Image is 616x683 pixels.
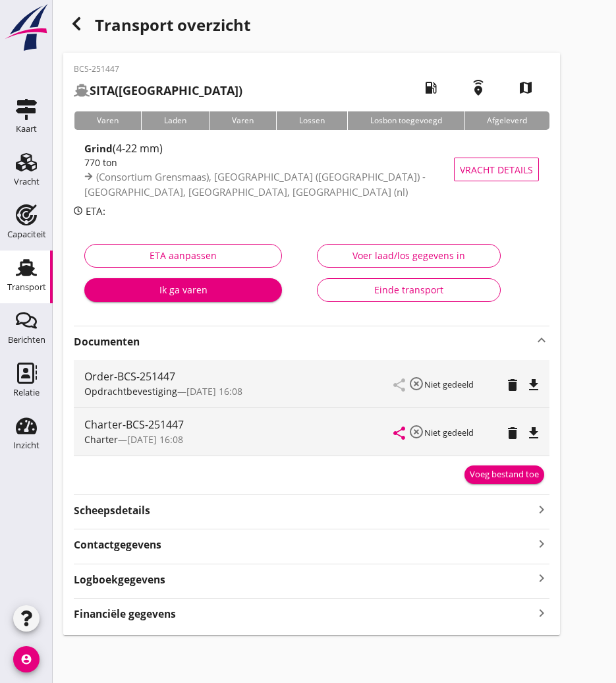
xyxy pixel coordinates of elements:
[96,249,271,262] div: ETA aanpassen
[84,384,394,398] div: —
[7,283,46,291] div: Transport
[84,369,394,384] div: Order-BCS-251447
[84,433,118,446] span: Charter
[13,388,40,397] div: Relatie
[424,378,474,390] small: Niet gedeeld
[7,230,46,239] div: Capaciteit
[14,177,40,186] div: Vracht
[534,535,549,552] i: keyboard_arrow_right
[505,425,520,441] i: delete
[534,570,549,587] i: keyboard_arrow_right
[408,376,424,392] i: highlight_off
[464,111,550,130] div: Afgeleverd
[8,336,45,344] div: Berichten
[507,69,544,106] i: map
[84,142,113,155] strong: Grind
[74,140,549,198] a: Grind(4-22 mm)770 ton(Consortium Grensmaas), [GEOGRAPHIC_DATA] ([GEOGRAPHIC_DATA]) - [GEOGRAPHIC_...
[84,432,394,446] div: —
[84,278,282,302] button: Ik ga varen
[3,3,50,52] img: logo-small.a267ee39.svg
[412,69,449,106] i: local_gas_station
[84,385,177,398] span: Opdrachtbevestiging
[317,278,500,302] button: Einde transport
[505,377,520,393] i: delete
[74,82,242,100] h2: ([GEOGRAPHIC_DATA])
[186,385,242,398] span: [DATE] 16:08
[454,158,539,181] button: Vracht details
[16,125,37,133] div: Kaart
[74,572,165,587] strong: Logboekgegevens
[74,537,161,552] strong: Contactgegevens
[276,111,347,130] div: Lossen
[460,69,497,106] i: emergency_share
[113,141,163,156] span: (4-22 mm)
[464,465,544,484] button: Voeg bestand toe
[84,244,282,268] button: ETA aanpassen
[328,249,489,262] div: Voer laad/los gegevens in
[424,427,474,438] small: Niet gedeeld
[328,283,489,297] div: Einde transport
[74,607,176,622] strong: Financiële gegevens
[13,646,40,672] i: account_circle
[127,433,183,446] span: [DATE] 16:08
[141,111,209,130] div: Laden
[534,332,549,348] i: keyboard_arrow_up
[317,244,500,268] button: Voer laad/los gegevens in
[526,425,542,441] i: file_download
[63,11,560,42] div: Transport overzicht
[84,170,426,198] span: (Consortium Grensmaas), [GEOGRAPHIC_DATA] ([GEOGRAPHIC_DATA]) - [GEOGRAPHIC_DATA], [GEOGRAPHIC_DA...
[90,82,115,98] strong: SITA
[470,468,539,481] div: Voeg bestand toe
[209,111,276,130] div: Varen
[391,425,407,441] i: share
[74,63,242,75] p: BCS-251447
[526,377,542,393] i: file_download
[86,204,105,218] span: ETA:
[408,424,424,440] i: highlight_off
[74,334,534,349] strong: Documenten
[95,283,271,297] div: Ik ga varen
[74,111,141,130] div: Varen
[13,441,40,450] div: Inzicht
[84,417,394,432] div: Charter-BCS-251447
[84,156,488,169] div: 770 ton
[74,503,150,518] strong: Scheepsdetails
[534,604,549,622] i: keyboard_arrow_right
[347,111,464,130] div: Losbon toegevoegd
[534,500,549,518] i: keyboard_arrow_right
[460,163,533,177] span: Vracht details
